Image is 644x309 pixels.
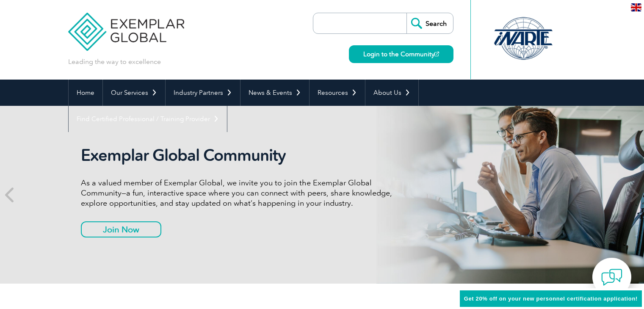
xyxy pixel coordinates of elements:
[81,146,398,165] h2: Exemplar Global Community
[69,106,227,132] a: Find Certified Professional / Training Provider
[601,267,622,288] img: contact-chat.png
[631,3,641,11] img: en
[68,57,161,66] p: Leading the way to excellence
[349,45,453,63] a: Login to the Community
[166,80,240,106] a: Industry Partners
[103,80,165,106] a: Our Services
[69,80,102,106] a: Home
[240,80,309,106] a: News & Events
[365,80,418,106] a: About Us
[81,221,161,237] a: Join Now
[434,52,439,56] img: open_square.png
[310,80,365,106] a: Resources
[464,295,638,302] span: Get 20% off on your new personnel certification application!
[81,178,398,208] p: As a valued member of Exemplar Global, we invite you to join the Exemplar Global Community—a fun,...
[406,13,453,33] input: Search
